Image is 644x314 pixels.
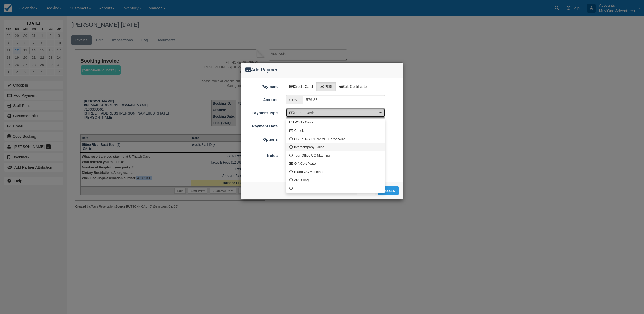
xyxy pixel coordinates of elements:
label: Options [241,135,282,142]
label: Notes [241,151,282,158]
span: AR Billing [294,178,309,183]
label: Payment Type [241,108,282,116]
label: Payment Date [241,122,282,129]
button: POS - Cash [286,108,385,118]
label: Gift Certificate [336,82,371,91]
span: Gift Certificate [294,161,316,166]
label: POS [316,82,336,91]
label: Credit Card [286,82,317,91]
span: Island CC Machine [294,170,323,175]
span: Tour Office CC Machine [294,153,330,158]
span: POS - Cash [295,120,313,125]
label: Amount [241,95,282,103]
h4: Add Payment [245,67,399,74]
input: Valid amount required. [303,95,385,104]
small: $ USD [289,98,299,102]
span: Intercompany Billing [294,145,324,150]
span: Check [294,129,304,133]
button: Process [378,186,399,195]
span: POS - Cash [289,110,378,116]
label: Payment [241,82,282,89]
span: US [PERSON_NAME] Fargo Wire [294,137,345,142]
